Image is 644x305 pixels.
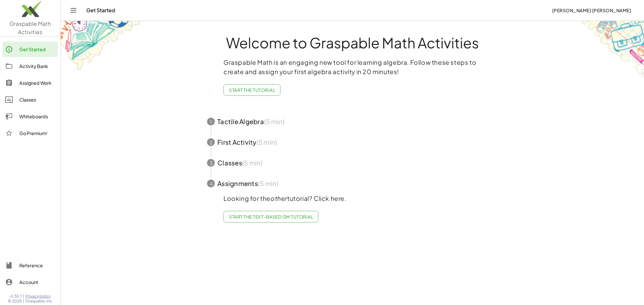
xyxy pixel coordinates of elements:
button: Start the Tutorial [223,84,280,96]
span: [PERSON_NAME] [PERSON_NAME] [552,7,631,13]
button: 3Classes(5 min) [199,152,505,173]
div: Account [19,278,55,286]
p: Graspable Math is an engaging new tool for learning algebra. Follow these steps to create and ass... [223,58,481,76]
div: 2 [207,138,215,146]
span: © 2025 [8,299,22,304]
button: [PERSON_NAME] [PERSON_NAME] [547,5,636,16]
em: other [270,194,287,202]
p: Looking for the tutorial? Click here. [223,194,481,203]
div: 3 [207,159,215,167]
span: Start the Tutorial [229,87,275,93]
h1: Welcome to Graspable Math Activities [195,35,509,50]
div: Activity Bank [19,62,55,70]
div: Classes [19,96,55,103]
a: Assigned Work [3,75,58,91]
span: | [23,299,24,304]
button: 1Tactile Algebra(5 min) [199,111,505,132]
a: Get Started [3,42,58,57]
a: Reference [3,258,58,273]
div: 1 [207,118,215,125]
span: Graspable Math Activities [9,20,51,35]
button: Toggle navigation [68,5,79,15]
div: 4 [207,180,215,187]
div: Reference [19,261,55,269]
span: | [23,294,24,299]
button: 2First Activity(5 min) [199,132,505,152]
a: Privacy policy [25,294,53,299]
a: Start the Text-based GM Tutorial [223,211,318,222]
a: Account [3,274,58,290]
div: Whiteboards [19,113,55,120]
img: get-started-bg-ul-Ceg4j33I.png [61,20,141,72]
a: Whiteboards [3,109,58,124]
a: Classes [3,92,58,107]
span: Graspable, Inc. [25,299,53,304]
div: Get Started [19,45,55,53]
span: Start the Text-based GM Tutorial [229,214,313,220]
button: 4Assignments(5 min) [199,173,505,194]
div: Assigned Work [19,79,55,87]
a: Activity Bank [3,58,58,74]
span: v1.30.1 [10,294,22,299]
div: Go Premium! [19,129,55,137]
